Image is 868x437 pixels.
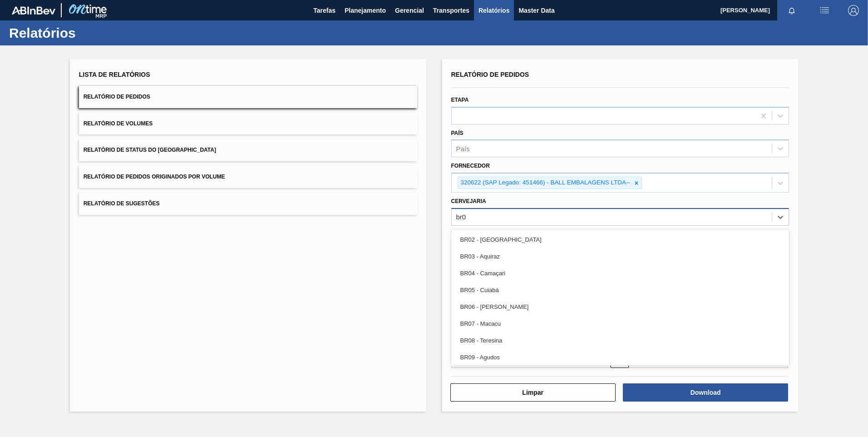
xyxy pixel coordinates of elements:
label: Cervejaria [451,198,486,204]
div: BR03 - Aquiraz [451,248,789,265]
img: TNhmsLtSVTkK8tSr43FrP2fwEKptu5GPRR3wAAAABJRU5ErkJggg== [12,6,55,15]
span: Relatórios [478,5,509,16]
span: Relatório de Sugestões [84,200,160,207]
label: Etapa [451,97,469,103]
span: Tarefas [313,5,335,16]
span: Relatório de Pedidos Originados por Volume [84,174,225,180]
button: Download [623,383,788,402]
label: País [451,130,464,136]
img: userActions [819,5,830,16]
span: Lista de Relatórios [79,71,150,78]
div: 320622 (SAP Legado: 451466) - BALL EMBALAGENS LTDA-- [458,177,631,189]
div: BR06 - [PERSON_NAME] [451,298,789,315]
div: BR02 - [GEOGRAPHIC_DATA] [451,231,789,248]
span: Gerencial [395,5,424,16]
div: BR09 - Agudos [451,349,789,366]
button: Relatório de Volumes [79,113,417,135]
h1: Relatórios [9,28,170,38]
button: Relatório de Pedidos Originados por Volume [79,166,417,188]
div: País [456,145,470,153]
button: Limpar [450,383,616,402]
button: Relatório de Pedidos [79,86,417,108]
span: Relatório de Pedidos [84,94,150,100]
span: Relatório de Pedidos [451,71,529,78]
img: Logout [848,5,859,16]
button: Relatório de Sugestões [79,193,417,215]
div: BR07 - Macacu [451,315,789,332]
span: Relatório de Volumes [84,120,153,127]
span: Planejamento [345,5,386,16]
button: Relatório de Status do [GEOGRAPHIC_DATA] [79,139,417,161]
span: Transportes [433,5,469,16]
span: Relatório de Status do [GEOGRAPHIC_DATA] [84,147,216,153]
div: BR04 - Camaçari [451,265,789,282]
label: Fornecedor [451,163,490,169]
div: BR08 - Teresina [451,332,789,349]
div: BR05 - Cuiabá [451,282,789,298]
span: Master Data [518,5,554,16]
button: Notificações [777,4,806,17]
